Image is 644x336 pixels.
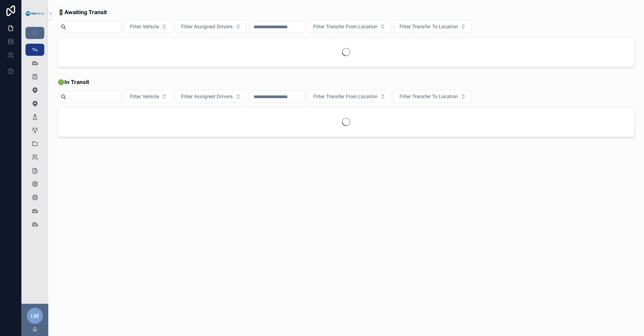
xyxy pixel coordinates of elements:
[394,90,472,103] button: Select Button
[181,93,233,100] span: Filter Assigned Drivers
[308,90,391,103] button: Select Button
[313,23,377,30] span: Filter Transfer From Location
[181,23,233,30] span: Filter Assigned Drivers
[308,20,391,33] button: Select Button
[64,9,107,15] strong: Awaiting Transit
[399,23,458,30] span: Filter Transfer To Location
[399,93,458,100] span: Filter Transfer To Location
[64,79,89,85] strong: In Transit
[130,93,159,100] span: Filter Vehicle
[21,39,48,239] div: scrollable content
[31,312,39,320] span: LM
[58,8,107,16] span: 🚦
[124,20,173,33] button: Select Button
[124,90,173,103] button: Select Button
[130,23,159,30] span: Filter Vehicle
[58,78,89,86] span: 🟢
[175,20,247,33] button: Select Button
[313,93,377,100] span: Filter Transfer From Location
[25,11,44,16] img: App logo
[394,20,472,33] button: Select Button
[175,90,247,103] button: Select Button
